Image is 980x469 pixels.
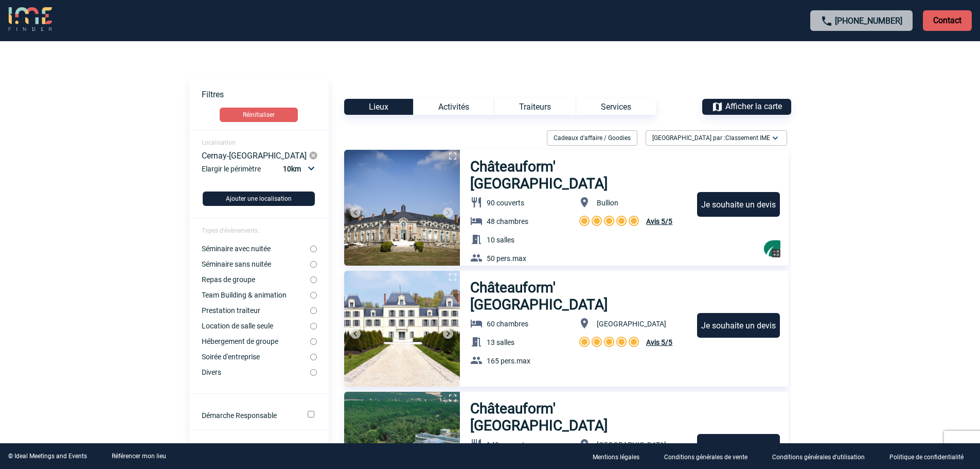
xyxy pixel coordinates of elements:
[470,158,688,192] h3: Châteauform' [GEOGRAPHIC_DATA]
[8,453,87,460] div: © Ideal Meetings and Events
[597,320,666,328] span: [GEOGRAPHIC_DATA]
[578,196,591,209] img: baseline_location_on_white_24dp-b.png
[697,192,780,217] div: Je souhaite un devis
[725,134,770,142] span: Classement IME
[652,133,770,143] span: [GEOGRAPHIC_DATA] par :
[202,337,310,345] label: Hébergement de groupe
[202,139,236,146] span: Localisation
[487,338,514,346] span: 13 salles
[487,217,528,225] span: 48 chambres
[202,411,294,420] label: Démarche Responsable
[487,254,526,263] span: 50 pers.max
[593,454,639,461] p: Mentions légales
[309,151,318,160] img: cancel-24-px-g.png
[487,441,528,449] span: 140 couverts
[543,130,642,146] div: Filtrer sur Cadeaux d'affaire / Goodies
[470,215,483,227] img: baseline_hotel_white_24dp-b.png
[725,101,782,111] span: Afficher la carte
[547,130,637,146] div: Cadeaux d'affaire / Goodies
[470,354,483,367] img: baseline_group_white_24dp-b.png
[646,217,672,225] span: Avis 5/5
[821,15,833,27] img: call-24-px.png
[764,451,881,461] a: Conditions générales d'utilisation
[487,236,514,244] span: 10 salles
[881,451,980,461] a: Politique de confidentialité
[202,151,309,160] div: Cernay-[GEOGRAPHIC_DATA]
[578,317,591,329] img: baseline_location_on_white_24dp-b.png
[584,451,656,461] a: Mentions légales
[470,233,483,246] img: baseline_meeting_room_white_24dp-b.png
[202,227,261,234] span: Types d'évènements :
[494,99,576,115] div: Traiteurs
[656,451,764,461] a: Conditions générales de vente
[576,99,656,115] div: Services
[220,108,298,122] button: Réinitialiser
[697,313,780,338] div: Je souhaite un devis
[202,162,318,183] div: Elargir le périmètre
[344,99,413,115] div: Lieux
[923,10,972,31] p: Contact
[772,454,865,461] p: Conditions générales d'utilisation
[770,133,780,143] img: baseline_expand_more_white_24dp-b.png
[470,400,688,434] h3: Châteauform' [GEOGRAPHIC_DATA]
[202,90,329,99] p: Filtres
[202,322,310,330] label: Location de salle seule
[203,192,315,206] button: Ajouter une localisation
[470,336,483,348] img: baseline_meeting_room_white_24dp-b.png
[202,306,310,315] label: Prestation traiteur
[764,240,780,257] img: ESAT
[646,338,672,346] span: Avis 5/5
[697,434,780,459] div: Je souhaite un devis
[470,279,688,313] h3: Châteauform' [GEOGRAPHIC_DATA]
[470,438,483,450] img: baseline_restaurant_white_24dp-b.png
[344,150,460,266] img: 1.jpg
[189,108,329,122] a: Réinitialiser
[202,368,310,376] label: Divers
[597,441,666,449] span: [GEOGRAPHIC_DATA]
[578,438,591,450] img: baseline_location_on_white_24dp-b.png
[413,99,494,115] div: Activités
[308,411,314,418] input: Démarche Responsable
[202,260,310,268] label: Séminaire sans nuitée
[835,16,902,26] a: [PHONE_NUMBER]
[344,271,460,387] img: 1.jpg
[487,320,528,328] span: 60 chambres
[597,199,618,207] span: Bullion
[470,196,483,209] img: baseline_restaurant_white_24dp-b.png
[664,454,747,461] p: Conditions générales de vente
[202,291,310,299] label: Team Building & animation
[487,199,524,207] span: 90 couverts
[202,353,310,361] label: Soirée d'entreprise
[470,317,483,329] img: baseline_hotel_white_24dp-b.png
[487,357,530,365] span: 165 pers.max
[470,252,483,264] img: baseline_group_white_24dp-b.png
[202,275,310,284] label: Repas de groupe
[764,240,780,257] div: Filtrer sur Cadeaux d'affaire / Goodies
[202,245,310,253] label: Séminaire avec nuitée
[889,454,964,461] p: Politique de confidentialité
[112,453,166,460] a: Référencer mon lieu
